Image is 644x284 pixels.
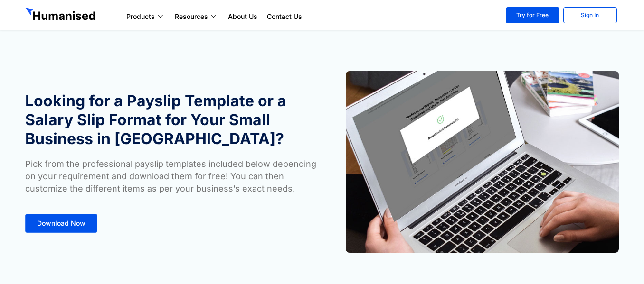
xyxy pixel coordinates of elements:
[25,158,317,195] p: Pick from the professional payslip templates included below depending on your requirement and dow...
[25,8,97,23] img: GetHumanised Logo
[262,11,307,22] a: Contact Us
[170,11,223,22] a: Resources
[563,7,617,23] a: Sign In
[25,214,97,233] a: Download Now
[37,220,85,227] span: Download Now
[25,92,317,148] h1: Looking for a Payslip Template or a Salary Slip Format for Your Small Business in [GEOGRAPHIC_DATA]?
[122,11,170,22] a: Products
[506,7,559,23] a: Try for Free
[223,11,262,22] a: About Us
